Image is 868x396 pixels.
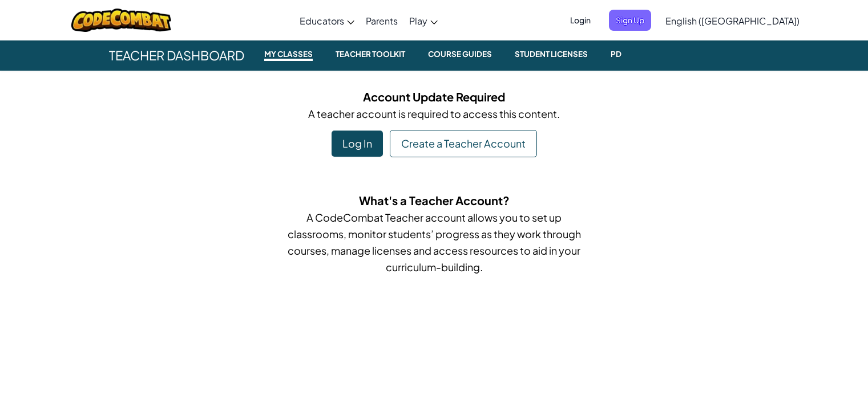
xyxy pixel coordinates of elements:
a: Parents [360,5,403,36]
button: Login [563,10,597,31]
small: PD [606,47,626,61]
p: A teacher account is required to access this content. [109,105,760,122]
small: Teacher Toolkit [331,47,410,61]
div: Log In [332,130,383,157]
small: My Classes [264,47,313,61]
a: My Classes [253,40,324,71]
span: Teacher Dashboard [100,40,253,71]
small: Course Guides [423,47,496,61]
a: Teacher Toolkit [324,40,417,71]
a: Student Licenses [503,40,599,71]
span: English ([GEOGRAPHIC_DATA]) [665,15,800,27]
a: Create a Teacher Account [390,130,537,157]
a: English ([GEOGRAPHIC_DATA]) [660,5,805,36]
img: CodeCombat logo [71,9,171,32]
span: Play [409,15,427,27]
a: Course Guides [417,40,503,71]
button: Sign Up [609,10,651,31]
h5: Account Update Required [109,88,760,105]
span: Educators [300,15,344,27]
h5: What's a Teacher Account? [280,191,588,209]
small: Student Licenses [510,47,592,61]
a: Play [403,5,443,36]
a: Educators [294,5,360,36]
a: PD [599,40,633,71]
p: A CodeCombat Teacher account allows you to set up classrooms, monitor students’ progress as they ... [280,209,588,275]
